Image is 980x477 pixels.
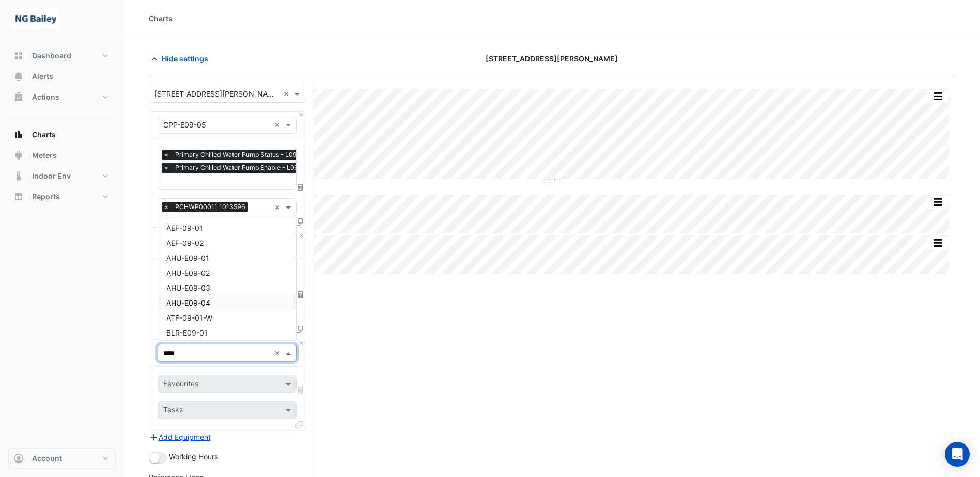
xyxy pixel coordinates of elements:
app-icon: Actions [13,92,24,102]
span: Meters [32,150,57,161]
span: AEF-09-02 [166,239,204,247]
span: Clone Favourites and Tasks from this Equipment to other Equipment [295,217,303,226]
span: BLR-E09-01 [166,328,208,337]
button: Account [8,448,116,469]
button: More Options [927,236,948,249]
span: × [162,150,171,160]
span: × [162,163,171,173]
span: Hide settings [162,53,208,64]
button: Actions [8,87,116,107]
app-icon: Dashboard [13,51,24,61]
span: Clear [274,119,283,130]
div: Options List [158,216,296,340]
span: Choose Function [296,290,305,299]
button: Dashboard [8,45,116,66]
span: Alerts [32,71,53,82]
button: Indoor Env [8,166,116,186]
span: AHU-E09-04 [166,298,210,307]
button: Close [298,232,305,239]
span: × [162,202,171,212]
span: Primary Chilled Water Pump Status - L09, AHU-Chilled-Water-System-03 [173,150,397,160]
span: Clear [283,88,292,99]
span: Working Hours [169,452,218,461]
span: Indoor Env [32,171,71,181]
button: Charts [8,124,116,145]
div: Open Intercom Messenger [945,442,970,467]
button: Alerts [8,66,116,87]
button: Close [298,340,305,346]
button: Hide settings [149,50,215,68]
span: Choose Function [296,183,305,192]
app-icon: Charts [13,130,24,140]
span: Reports [32,192,60,202]
button: More Options [927,196,948,209]
span: PCHWP00011 1013596 [173,202,248,212]
span: Dashboard [32,51,71,61]
span: AHU-E09-01 [166,253,209,262]
app-icon: Meters [13,150,24,161]
span: Primary Chilled Water Pump Enable - L09, AHU-Chilled-Water-System-03 [173,163,398,173]
span: ATF-09-01-W [166,313,212,322]
app-icon: Reports [13,192,24,202]
button: Meters [8,145,116,166]
span: Clone Favourites and Tasks from this Equipment to other Equipment [295,325,303,333]
div: Tasks [162,404,183,418]
app-icon: Indoor Env [13,171,24,181]
span: AHU-E09-03 [166,283,210,292]
span: Charts [32,130,56,140]
button: Close [298,112,305,118]
span: Clear [274,202,283,213]
span: [STREET_ADDRESS][PERSON_NAME] [486,53,618,64]
span: Choose Function [296,386,305,394]
span: AHU-E09-02 [166,268,210,277]
div: Charts [149,13,173,24]
span: Clear [274,347,283,358]
app-icon: Alerts [13,71,24,82]
span: AEF-09-01 [166,224,203,232]
button: More Options [927,90,948,103]
span: Actions [32,92,59,102]
span: Account [32,453,62,464]
img: Company Logo [12,8,59,29]
button: Reports [8,186,116,207]
span: Clone Favourites and Tasks from this Equipment to other Equipment [295,420,303,429]
div: Favourites [162,378,198,391]
button: Add Equipment [149,431,211,443]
